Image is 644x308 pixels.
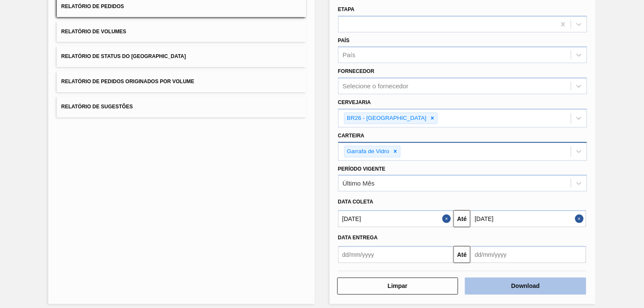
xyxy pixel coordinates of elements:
button: Download [465,278,586,295]
button: Close [575,210,586,227]
div: Último Mês [343,180,375,187]
span: Relatório de Volumes [61,29,126,35]
button: Até [454,210,471,227]
label: Fornecedor [338,68,375,74]
button: Relatório de Volumes [57,21,306,42]
span: Relatório de Pedidos [61,3,124,9]
button: Relatório de Status do [GEOGRAPHIC_DATA] [57,46,306,67]
label: Período Vigente [338,166,386,172]
span: Relatório de Status do [GEOGRAPHIC_DATA] [61,53,186,59]
label: Cervejaria [338,99,371,105]
label: País [338,38,350,44]
button: Limpar [337,278,459,295]
div: BR26 - [GEOGRAPHIC_DATA] [345,113,428,124]
label: Etapa [338,6,355,12]
input: dd/mm/yyyy [471,210,586,227]
div: Garrafa de Vidro [345,146,391,157]
span: Data coleta [338,199,374,205]
input: dd/mm/yyyy [338,246,454,263]
span: Data entrega [338,235,378,241]
button: Relatório de Sugestões [57,96,306,117]
button: Relatório de Pedidos Originados por Volume [57,71,306,92]
span: Relatório de Sugestões [61,104,133,110]
input: dd/mm/yyyy [471,246,586,263]
input: dd/mm/yyyy [338,210,454,227]
span: Relatório de Pedidos Originados por Volume [61,78,194,84]
label: Carteira [338,133,365,139]
div: País [343,52,356,59]
button: Close [442,210,454,227]
div: Selecione o fornecedor [343,83,409,90]
button: Até [454,246,471,263]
